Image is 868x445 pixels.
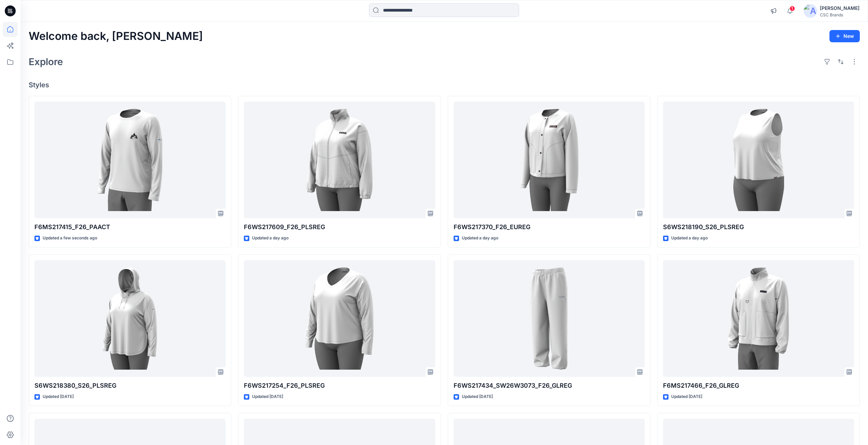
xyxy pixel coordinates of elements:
p: S6WS218380_S26_PLSREG [34,381,225,390]
a: F6MS217415_F26_PAACT [34,102,225,219]
p: Updated a few seconds ago [43,235,97,242]
p: Updated [DATE] [252,393,283,400]
p: F6WS217609_F26_PLSREG [244,222,435,232]
p: S6WS218190_S26_PLSREG [663,222,854,232]
p: Updated [DATE] [462,393,493,400]
p: Updated [DATE] [43,393,74,400]
p: Updated a day ago [252,235,289,242]
p: F6WS217434_SW26W3073_F26_GLREG [454,381,645,390]
p: Updated [DATE] [671,393,702,400]
div: [PERSON_NAME] [820,4,859,12]
h4: Styles [29,81,860,89]
a: F6MS217466_F26_GLREG [663,260,854,377]
p: F6WS217370_F26_EUREG [454,222,645,232]
a: F6WS217434_SW26W3073_F26_GLREG [454,260,645,377]
p: F6MS217415_F26_PAACT [34,222,225,232]
h2: Explore [29,56,63,67]
p: F6MS217466_F26_GLREG [663,381,854,390]
div: CSC Brands [820,12,859,17]
p: Updated a day ago [462,235,498,242]
a: F6WS217370_F26_EUREG [454,102,645,219]
p: F6WS217254_F26_PLSREG [244,381,435,390]
a: F6WS217254_F26_PLSREG [244,260,435,377]
a: S6WS218380_S26_PLSREG [34,260,225,377]
span: 1 [790,6,795,11]
h2: Welcome back, [PERSON_NAME] [29,30,203,43]
a: S6WS218190_S26_PLSREG [663,102,854,219]
a: F6WS217609_F26_PLSREG [244,102,435,219]
img: avatar [804,4,817,18]
button: New [829,30,860,42]
p: Updated a day ago [671,235,708,242]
